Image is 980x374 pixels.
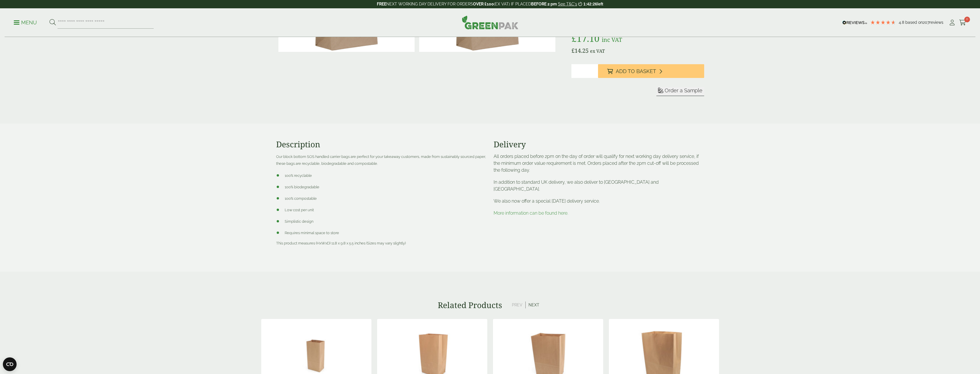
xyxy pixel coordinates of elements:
[285,185,319,189] span: 100% biodegradable
[899,20,905,25] span: 4.8
[377,2,386,6] strong: FREE
[285,208,314,212] span: Low cost per unit
[656,87,704,96] button: Order a Sample
[531,2,557,6] strong: BEFORE 2 pm
[571,32,599,44] bdi: 17.10
[558,2,577,6] a: See T&C's
[494,198,704,205] p: We also now offer a special [DATE] delivery service.
[285,196,317,201] span: 100% compostable
[590,48,605,54] span: ex VAT
[870,20,896,25] div: 4.79 Stars
[964,17,970,22] span: 0
[598,64,704,78] button: Add to Basket
[494,140,704,149] h3: Delivery
[276,140,487,149] h3: Description
[616,68,656,75] span: Add to Basket
[276,241,406,245] span: This product measures (HxWxD) 11.8 x 9.8 x 5.5 inches (Sizes may vary slightly)
[526,301,542,308] button: Next
[285,219,313,224] span: Simplistic design
[571,47,589,54] bdi: 14.25
[949,20,956,26] i: My Account
[597,2,603,6] span: left
[571,32,577,44] span: £
[583,2,597,6] span: 1:42:26
[929,20,943,25] span: reviews
[494,179,704,193] p: In addition to standard UK delivery, we also deliver to [GEOGRAPHIC_DATA] and [GEOGRAPHIC_DATA].
[462,15,518,29] img: GreenPak Supplies
[842,21,867,25] img: REVIEWS.io
[923,20,929,25] span: 207
[438,300,502,310] h3: Related Products
[959,20,966,26] i: Cart
[14,19,37,25] a: Menu
[285,231,339,235] span: Requires minimal space to store
[602,36,622,44] span: inc VAT
[571,47,575,54] span: £
[494,153,704,174] p: All orders placed before 2pm on the day of order will qualify for next working day delivery servi...
[3,357,17,371] button: Open CMP widget
[473,2,494,6] strong: OVER £100
[665,87,702,93] span: Order a Sample
[14,19,37,26] p: Menu
[509,301,526,308] button: Prev
[285,173,312,178] span: 100% recyclable
[905,20,923,25] span: Based on
[959,18,966,27] a: 0
[494,210,568,216] a: More information can be found here.
[276,154,486,166] span: Our block bottom SOS handled carrier bags are perfect for your takeaway customers, made from sust...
